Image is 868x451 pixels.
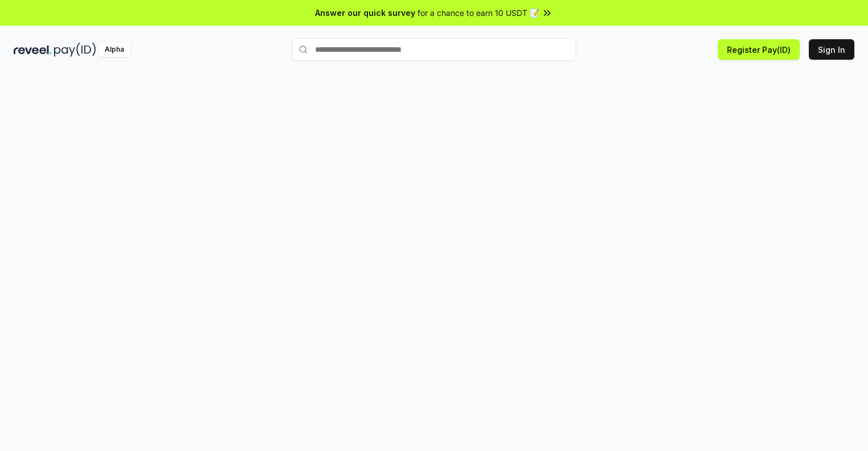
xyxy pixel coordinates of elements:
[809,39,854,60] button: Sign In
[54,43,96,57] img: pay_id
[315,7,415,19] span: Answer our quick survey
[98,43,130,57] div: Alpha
[718,39,800,60] button: Register Pay(ID)
[14,43,52,57] img: reveel_dark
[418,7,539,19] span: for a chance to earn 10 USDT 📝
